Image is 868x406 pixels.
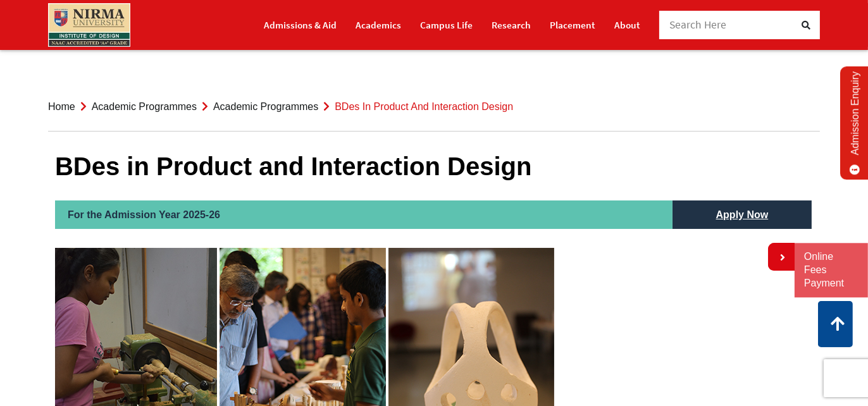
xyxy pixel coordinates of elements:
[55,200,673,229] h2: For the Admission Year 2025-26
[335,101,513,112] span: BDes in Product and Interaction Design
[614,14,640,36] a: About
[264,14,337,36] a: Admissions & Aid
[492,14,531,36] a: Research
[550,14,595,36] a: Placement
[48,82,820,132] nav: breadcrumb
[48,101,75,112] a: Home
[669,18,727,32] span: Search Here
[420,14,473,36] a: Campus Life
[704,200,781,229] a: Apply Now
[55,151,813,181] h1: BDes in Product and Interaction Design
[804,250,859,290] a: Online Fees Payment
[356,14,401,36] a: Academics
[92,101,197,112] a: Academic Programmes
[213,101,318,112] a: Academic Programmes
[48,3,130,47] img: main_logo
